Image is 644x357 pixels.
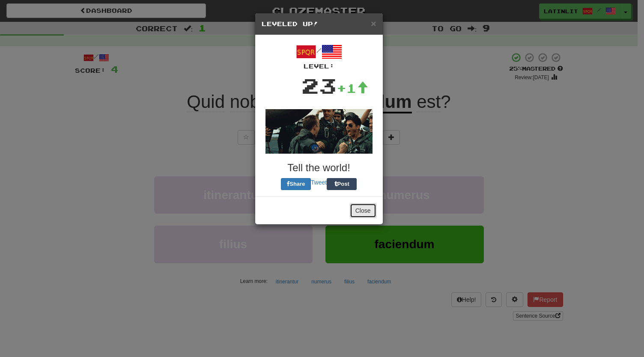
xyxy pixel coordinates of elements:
div: / [262,42,376,71]
button: Close [350,203,376,218]
h3: Tell the world! [262,162,376,173]
span: × [371,18,376,28]
button: Share [281,178,311,190]
img: topgun-769e91374289d1a7cee4bdcce2229f64f1fa97f7cbbef9a35b896cb17c9c8419.gif [265,109,373,154]
button: Post [327,178,357,190]
div: Level: [262,62,376,71]
a: Tweet [311,179,327,186]
h5: Leveled Up! [262,20,376,28]
button: Close [371,19,376,28]
div: +1 [337,80,368,97]
div: 23 [301,71,337,101]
